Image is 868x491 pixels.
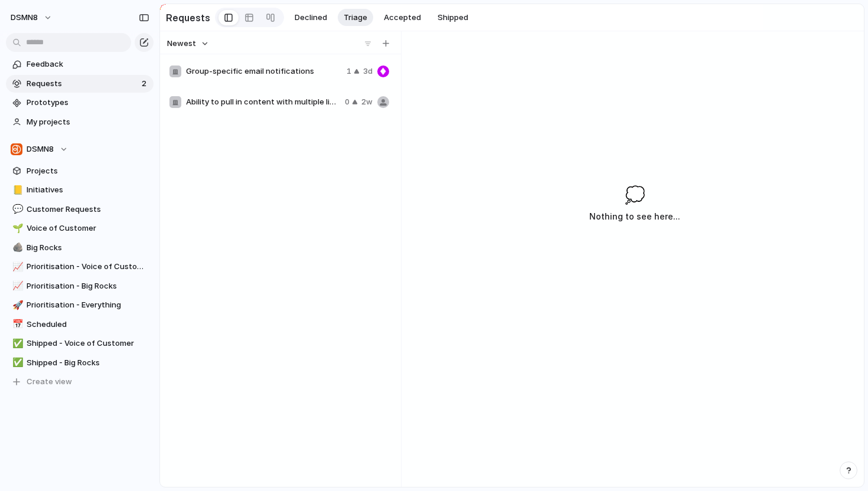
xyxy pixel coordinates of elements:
span: DSMN8 [27,143,54,155]
span: Group-specific email notifications [186,66,342,77]
a: 💬Customer Requests [6,201,154,218]
button: Triage [338,9,373,27]
button: 📈 [11,280,22,292]
div: 📒 [12,184,21,197]
span: Feedback [27,58,149,70]
span: Prototypes [27,97,149,109]
button: 🌱 [11,222,22,234]
div: 📈 [12,279,21,293]
button: Declined [289,9,333,27]
button: 🪨 [11,242,22,254]
h2: Requests [166,11,210,25]
div: 🚀 [12,299,21,312]
a: 🌱Voice of Customer [6,220,154,237]
div: 📈 [12,260,21,274]
a: Prototypes [6,94,154,112]
span: Big Rocks [27,242,149,254]
span: 2w [361,96,373,108]
a: 📒Initiatives [6,181,154,199]
a: Feedback [6,55,154,73]
button: ✅ [11,357,22,369]
button: Accepted [378,9,427,27]
span: Newest [167,38,196,50]
span: Prioritisation - Voice of Customer [27,261,149,273]
button: DSMN8 [5,8,58,27]
button: Shipped [432,9,474,27]
span: 1 [347,66,351,77]
span: DSMN8 [11,12,38,24]
button: 💬 [11,204,22,215]
a: 📈Prioritisation - Big Rocks [6,277,154,295]
a: ✅Shipped - Voice of Customer [6,335,154,352]
span: Initiatives [27,184,149,196]
a: 📈Prioritisation - Voice of Customer [6,258,154,276]
h3: Nothing to see here... [589,210,680,224]
div: 📅 [12,317,21,331]
span: Create view [27,376,72,388]
span: Requests [27,78,138,90]
span: Declined [295,12,327,24]
div: 🪨 [12,241,21,254]
span: 0 [345,96,350,108]
button: 📅 [11,319,22,330]
span: Shipped - Big Rocks [27,357,149,369]
span: Projects [27,165,149,177]
div: 🌱 [12,222,21,235]
a: Projects [6,162,154,180]
a: My projects [6,113,154,131]
a: 🚀Prioritisation - Everything [6,296,154,314]
span: Prioritisation - Everything [27,299,149,311]
span: Shipped - Voice of Customer [27,338,149,349]
button: Create view [6,373,154,391]
span: Prioritisation - Big Rocks [27,280,149,292]
span: Customer Requests [27,204,149,215]
div: ✅ [12,356,21,369]
span: 💭 [625,182,645,207]
button: ✅ [11,338,22,349]
span: 3d [363,66,373,77]
span: 2 [142,78,149,90]
button: Newest [165,36,211,51]
span: Triage [344,12,367,24]
button: 🚀 [11,299,22,311]
div: 💬 [12,202,21,216]
span: Accepted [384,12,421,24]
button: DSMN8 [6,140,154,158]
div: ✅ [12,337,21,351]
a: Requests2 [6,75,154,93]
span: Voice of Customer [27,222,149,234]
span: My projects [27,116,149,128]
a: ✅Shipped - Big Rocks [6,354,154,372]
a: 📅Scheduled [6,316,154,333]
span: Scheduled [27,319,149,330]
a: 🪨Big Rocks [6,239,154,257]
button: 📒 [11,184,22,196]
button: 📈 [11,261,22,273]
span: Shipped [438,12,468,24]
span: Ability to pull in content with multiple links on LinkedIn [186,96,340,108]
